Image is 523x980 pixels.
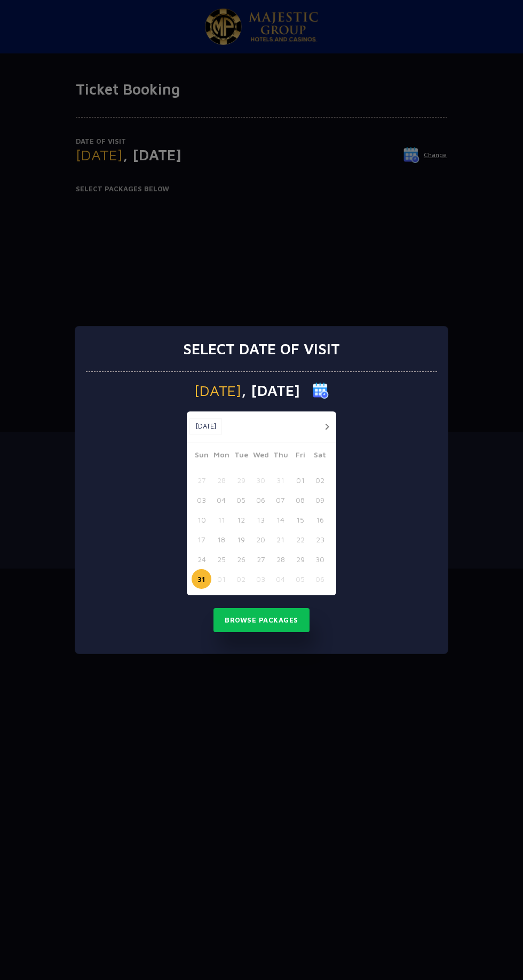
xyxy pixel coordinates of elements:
[251,490,271,510] button: 06
[310,530,330,549] button: 23
[192,510,211,530] button: 10
[231,549,251,569] button: 26
[194,383,241,398] span: [DATE]
[211,449,231,464] span: Mon
[231,490,251,510] button: 05
[251,510,271,530] button: 13
[271,530,290,549] button: 21
[211,569,231,589] button: 01
[192,449,211,464] span: Sun
[310,569,330,589] button: 06
[241,383,300,398] span: , [DATE]
[211,549,231,569] button: 25
[271,449,290,464] span: Thu
[310,549,330,569] button: 30
[251,569,271,589] button: 03
[211,530,231,549] button: 18
[290,449,310,464] span: Fri
[290,530,310,549] button: 22
[251,470,271,490] button: 30
[192,569,211,589] button: 31
[310,449,330,464] span: Sat
[211,510,231,530] button: 11
[192,549,211,569] button: 24
[183,340,340,358] h3: Select date of visit
[271,549,290,569] button: 28
[211,470,231,490] button: 28
[251,530,271,549] button: 20
[231,470,251,490] button: 29
[213,608,310,633] button: Browse Packages
[192,530,211,549] button: 17
[231,530,251,549] button: 19
[271,490,290,510] button: 07
[231,510,251,530] button: 12
[290,510,310,530] button: 15
[189,418,222,434] button: [DATE]
[290,569,310,589] button: 05
[251,549,271,569] button: 27
[192,470,211,490] button: 27
[271,569,290,589] button: 04
[192,490,211,510] button: 03
[251,449,271,464] span: Wed
[313,383,329,399] img: calender icon
[211,490,231,510] button: 04
[310,510,330,530] button: 16
[271,470,290,490] button: 31
[231,449,251,464] span: Tue
[290,470,310,490] button: 01
[310,490,330,510] button: 09
[271,510,290,530] button: 14
[310,470,330,490] button: 02
[290,549,310,569] button: 29
[290,490,310,510] button: 08
[231,569,251,589] button: 02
